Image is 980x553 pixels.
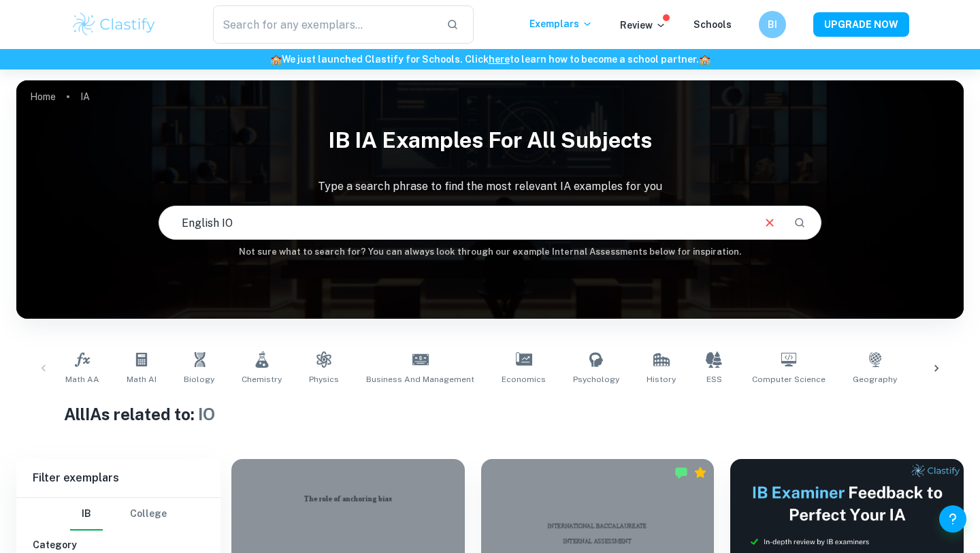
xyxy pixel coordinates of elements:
[242,373,282,385] span: Chemistry
[70,498,167,531] div: Filter type choice
[70,498,103,531] button: IB
[706,373,722,385] span: ESS
[788,211,811,234] button: Search
[64,402,917,426] h1: All IAs related to:
[3,52,977,67] h6: We just launched Clastify for Schools. Click to learn how to become a school partner.
[16,245,964,259] h6: Not sure what to search for? You can always look through our example Internal Assessments below f...
[16,118,964,162] h1: IB IA examples for all subjects
[699,54,710,65] span: 🏫
[620,18,666,33] p: Review
[213,5,436,44] input: Search for any exemplars...
[853,373,897,385] span: Geography
[16,459,220,497] h6: Filter exemplars
[529,16,593,31] p: Exemplars
[674,466,688,479] img: Marked
[198,405,215,424] span: IO
[752,373,826,385] span: Computer Science
[270,54,282,65] span: 🏫
[757,210,783,236] button: Clear
[693,19,732,30] a: Schools
[489,54,510,65] a: here
[647,373,676,385] span: History
[130,498,167,531] button: College
[80,89,90,104] p: IA
[366,373,474,385] span: Business and Management
[502,373,546,385] span: Economics
[813,12,909,37] button: UPGRADE NOW
[159,204,751,242] input: E.g. player arrangements, enthalpy of combustion, analysis of a big city...
[127,373,157,385] span: Math AI
[765,17,781,32] h6: BI
[33,537,204,552] h6: Category
[184,373,214,385] span: Biology
[693,466,707,479] div: Premium
[759,11,786,38] button: BI
[939,505,966,533] button: Help and Feedback
[65,373,99,385] span: Math AA
[16,178,964,195] p: Type a search phrase to find the most relevant IA examples for you
[30,87,56,106] a: Home
[573,373,619,385] span: Psychology
[309,373,339,385] span: Physics
[71,11,157,38] img: Clastify logo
